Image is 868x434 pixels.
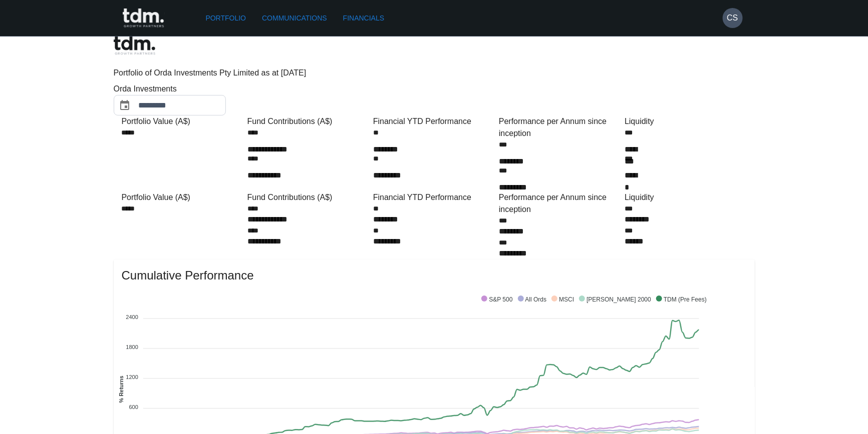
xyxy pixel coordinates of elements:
[247,191,369,203] div: Fund Contributions (A$)
[126,374,138,380] tspan: 1200
[373,191,495,203] div: Financial YTD Performance
[551,296,574,303] span: MSCI
[129,404,138,410] tspan: 600
[499,115,621,139] div: Performance per Annum since inception
[126,344,138,350] tspan: 1800
[247,115,369,127] div: Fund Contributions (A$)
[118,375,124,402] text: % Returns
[481,296,512,303] span: S&P 500
[115,95,135,115] button: Choose date, selected date is Jul 31, 2025
[339,9,388,27] a: Financials
[518,296,547,303] span: All Ords
[723,8,743,28] button: CS
[656,296,707,303] span: TDM (Pre Fees)
[258,9,331,27] a: Communications
[114,67,755,79] p: Portfolio of Orda Investments Pty Limited as at [DATE]
[579,296,651,303] span: [PERSON_NAME] 2000
[122,267,747,283] span: Cumulative Performance
[202,9,250,27] a: Portfolio
[114,83,264,95] div: Orda Investments
[625,191,746,203] div: Liquidity
[373,115,495,127] div: Financial YTD Performance
[499,191,621,215] div: Performance per Annum since inception
[122,115,243,127] div: Portfolio Value (A$)
[625,115,746,127] div: Liquidity
[122,191,243,203] div: Portfolio Value (A$)
[126,314,138,320] tspan: 2400
[727,12,738,24] h6: CS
